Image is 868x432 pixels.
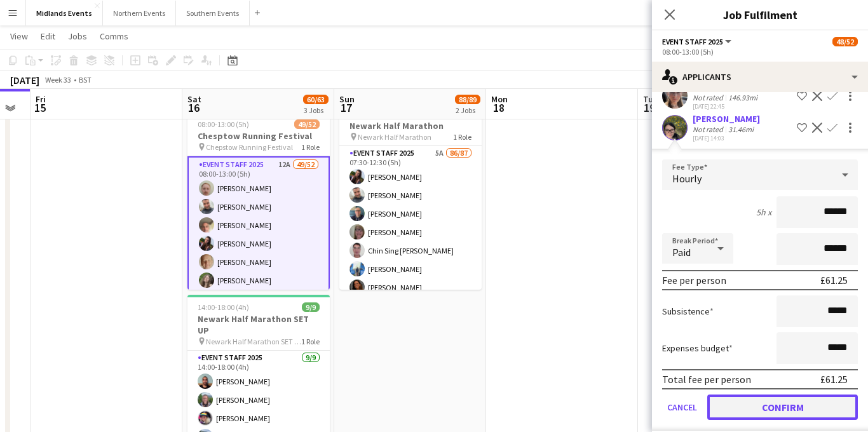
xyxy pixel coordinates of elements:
span: Newark Half Marathon [358,132,431,142]
app-job-card: 07:30-12:30 (5h)86/87Newark Half Marathon Newark Half Marathon1 RoleEvent Staff 20255A86/8707:30-... [339,102,482,290]
span: 88/89 [455,95,480,104]
span: 17 [337,100,355,115]
span: 16 [186,100,201,115]
span: 1 Role [301,142,320,152]
span: Tue [643,93,658,105]
span: 49/52 [294,119,320,129]
button: Midlands Events [26,1,103,25]
span: 60/63 [303,95,329,104]
h3: Job Fulfilment [652,6,868,23]
span: Jobs [68,30,87,42]
div: Fee per person [662,274,726,287]
span: 19 [641,100,658,115]
a: View [5,28,33,44]
button: Confirm [707,395,858,420]
span: Sun [339,93,355,105]
span: Sat [187,93,201,105]
span: Chepstow Running Festival [206,142,293,152]
span: Edit [41,30,55,42]
a: Edit [36,28,60,44]
button: Cancel [662,395,702,420]
label: Expenses budget [662,342,733,354]
div: Applicants [652,62,868,92]
div: Not rated [693,125,726,134]
span: Paid [672,246,691,259]
div: £61.25 [820,274,848,287]
h3: Newark Half Marathon [339,120,482,132]
div: [DATE] 14:03 [693,134,760,142]
div: Not rated [693,93,726,102]
div: £61.25 [820,373,848,386]
span: Mon [491,93,508,105]
span: Week 33 [42,75,74,84]
h3: Chesptow Running Festival [187,130,330,142]
div: Total fee per person [662,373,751,386]
span: Comms [100,30,128,42]
div: [DATE] [10,74,39,86]
button: Event Staff 2025 [662,37,733,46]
span: Hourly [672,172,702,185]
span: 15 [34,100,46,115]
span: Newark Half Marathon SET UP [206,337,301,346]
div: BST [79,75,92,84]
span: 1 Role [453,132,471,142]
span: View [10,30,28,42]
span: Event Staff 2025 [662,37,723,46]
app-job-card: Updated08:00-13:00 (5h)49/52Chesptow Running Festival Chepstow Running Festival1 RoleEvent Staff ... [187,102,330,290]
div: 08:00-13:00 (5h) [662,47,858,57]
div: 31.46mi [726,125,756,134]
div: 146.93mi [726,93,760,102]
div: 2 Jobs [456,105,480,115]
span: 14:00-18:00 (4h) [198,302,249,312]
button: Southern Events [176,1,250,25]
span: 1 Role [301,337,320,346]
button: Northern Events [103,1,176,25]
div: [PERSON_NAME] [693,113,760,125]
div: 5h x [756,206,771,218]
span: 18 [489,100,508,115]
a: Comms [95,28,133,44]
div: 3 Jobs [304,105,328,115]
label: Subsistence [662,306,714,317]
span: 9/9 [302,302,320,312]
span: 48/52 [832,37,858,46]
a: Jobs [63,28,92,44]
span: 08:00-13:00 (5h) [198,119,249,129]
span: Fri [36,93,46,105]
h3: Newark Half Marathon SET UP [187,313,330,336]
div: [DATE] 22:45 [693,102,760,111]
